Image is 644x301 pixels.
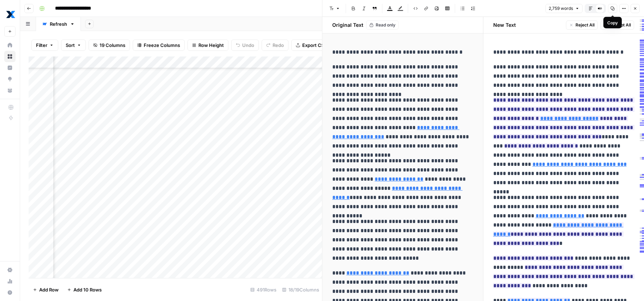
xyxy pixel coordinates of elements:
[4,51,16,62] a: Browse
[89,40,130,51] button: 19 Columns
[4,62,16,73] a: Insights
[4,8,17,21] img: MaintainX Logo
[549,5,573,12] span: 2,759 words
[144,42,180,49] span: Freeze Columns
[607,19,618,26] div: Copy
[545,4,583,13] button: 2,759 words
[279,284,322,295] div: 18/19 Columns
[29,284,63,295] button: Add Row
[302,42,327,49] span: Export CSV
[566,20,598,30] button: Reject All
[4,276,16,287] a: Usage
[133,40,185,51] button: Freeze Columns
[66,42,75,49] span: Sort
[4,287,16,298] button: Help + Support
[493,22,516,29] h2: New Text
[231,40,259,51] button: Undo
[242,42,254,49] span: Undo
[187,40,228,51] button: Row Height
[328,22,363,29] h2: Original Text
[50,20,67,28] div: Refresh
[39,286,59,293] span: Add Row
[36,17,81,31] a: Refresh
[100,42,125,49] span: 19 Columns
[601,20,634,30] button: Accept All
[73,286,102,293] span: Add 10 Rows
[576,22,595,28] span: Reject All
[4,73,16,85] a: Opportunities
[4,85,16,96] a: Your Data
[376,22,395,28] span: Read only
[4,40,16,51] a: Home
[248,284,279,295] div: 491 Rows
[273,42,284,49] span: Redo
[262,40,288,51] button: Redo
[291,40,332,51] button: Export CSV
[61,40,86,51] button: Sort
[4,6,16,23] button: Workspace: MaintainX
[36,42,47,49] span: Filter
[4,264,16,276] a: Settings
[198,42,224,49] span: Row Height
[31,40,58,51] button: Filter
[63,284,106,295] button: Add 10 Rows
